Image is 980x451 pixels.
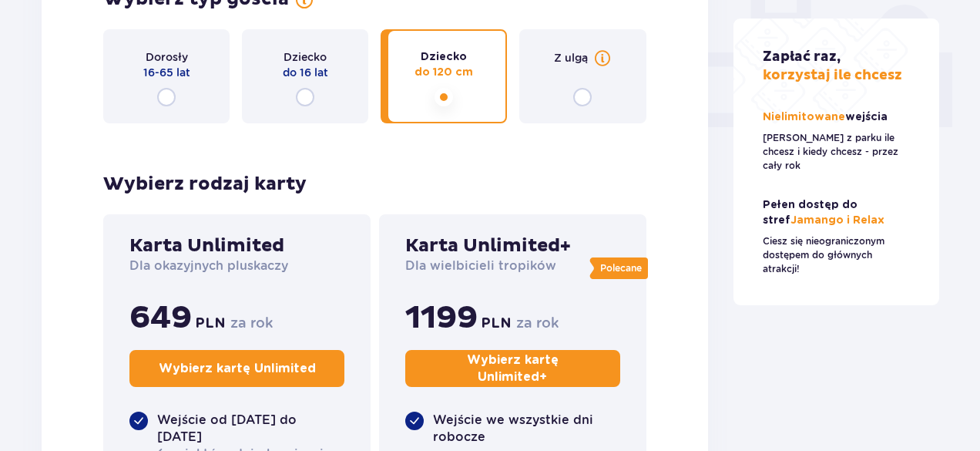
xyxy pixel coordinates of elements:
[405,350,620,387] button: Wybierz kartę Unlimited+
[433,412,620,446] p: Wejście we wszystkie dni robocze
[230,314,273,332] p: za rok
[129,350,344,387] button: Wybierz kartę Unlimited
[763,131,911,173] p: [PERSON_NAME] z parku ile chcesz i kiedy chcesz - przez cały rok
[195,315,226,333] p: PLN
[763,48,841,66] span: Zapłać raz,
[763,48,902,85] p: korzystaj ile chcesz
[129,299,192,338] p: 649
[129,234,284,257] p: Karta Unlimited
[763,197,911,228] p: Jamango i Relax
[284,49,327,65] p: Dziecko
[516,314,559,332] p: za rok
[600,261,642,275] p: Polecane
[414,65,473,80] p: do 120 cm
[159,360,316,377] p: Wybierz kartę Unlimited
[763,234,911,276] p: Ciesz się nieograniczonym dostępem do głównych atrakcji!
[481,315,512,333] p: PLN
[431,352,594,385] p: Wybierz kartę Unlimited +
[763,200,857,226] span: Pełen dostęp do stref
[103,173,646,196] p: Wybierz rodzaj karty
[129,412,148,430] img: roundedCheckBlue.4a3460b82ef5fd2642f707f390782c34.svg
[405,257,556,274] p: Dla wielbicieli tropików
[405,412,424,430] img: roundedCheckBlue.4a3460b82ef5fd2642f707f390782c34.svg
[405,299,478,338] p: 1199
[157,412,344,446] p: Wejście od [DATE] do [DATE]
[421,49,467,65] p: Dziecko
[405,234,571,257] p: Karta Unlimited+
[763,109,891,125] p: Nielimitowane
[845,112,888,123] span: wejścia
[143,65,190,80] p: 16-65 lat
[283,65,328,80] p: do 16 lat
[554,50,588,66] p: Z ulgą
[146,49,188,65] p: Dorosły
[129,257,288,274] p: Dla okazyjnych pluskaczy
